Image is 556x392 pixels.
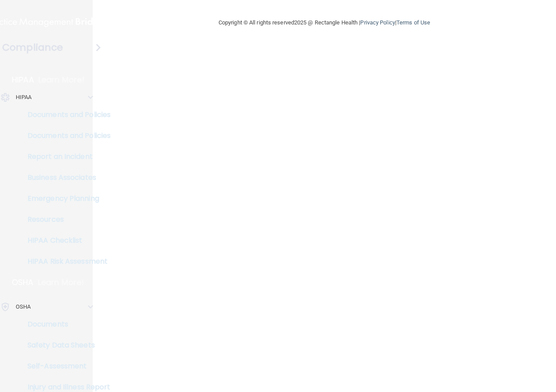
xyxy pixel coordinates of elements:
[6,110,125,119] p: Documents and Policies
[6,320,125,329] p: Documents
[12,277,34,288] p: OSHA
[6,173,125,182] p: Business Associates
[2,41,63,54] h4: Compliance
[396,19,430,26] a: Terms of Use
[6,131,125,140] p: Documents and Policies
[6,362,125,371] p: Self-Assessment
[6,236,125,245] p: HIPAA Checklist
[165,9,484,37] div: Copyright © All rights reserved 2025 @ Rectangle Health | |
[16,302,31,312] p: OSHA
[6,341,125,350] p: Safety Data Sheets
[6,383,125,392] p: Injury and Illness Report
[6,194,125,203] p: Emergency Planning
[6,257,125,266] p: HIPAA Risk Assessment
[6,152,125,161] p: Report an Incident
[6,215,125,224] p: Resources
[360,19,395,26] a: Privacy Policy
[38,75,85,85] p: Learn More!
[16,92,32,103] p: HIPAA
[38,277,84,288] p: Learn More!
[12,75,34,85] p: HIPAA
